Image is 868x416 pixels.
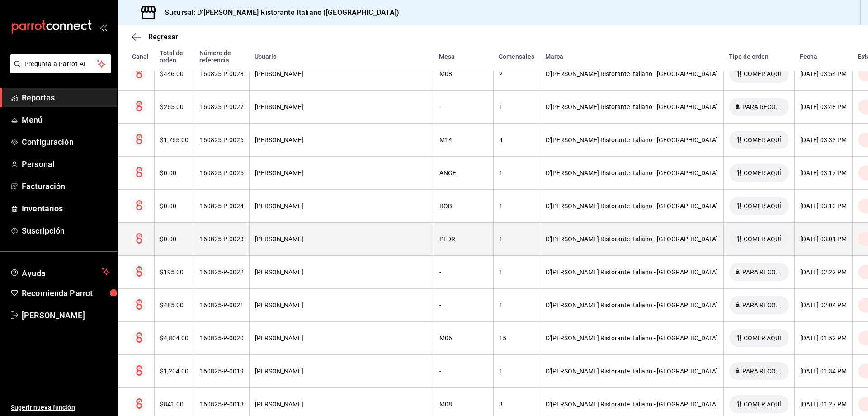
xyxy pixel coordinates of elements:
div: - [439,103,488,110]
div: M14 [439,136,488,143]
div: [DATE] 03:17 PM [800,169,847,177]
span: COMER AQUÍ [740,202,785,210]
div: [DATE] 02:22 PM [800,268,847,276]
div: $841.00 [160,401,189,408]
div: Tipo de orden [729,53,789,60]
div: ANGE [439,169,488,177]
div: 160825-P-0022 [200,268,244,276]
div: [PERSON_NAME] [255,103,428,110]
span: COMER AQUÍ [740,169,785,177]
div: Número de referencia [199,49,244,64]
div: 160825-P-0018 [200,401,244,408]
span: Regresar [148,33,178,41]
div: 160825-P-0026 [200,136,244,143]
div: - [439,368,488,375]
span: Recomienda Parrot [22,287,110,299]
div: 160825-P-0021 [200,301,244,309]
div: $265.00 [160,103,189,110]
span: COMER AQUÍ [740,335,785,342]
div: [DATE] 03:54 PM [800,70,847,77]
span: Sugerir nueva función [11,403,110,412]
span: PARA RECOGER [739,368,785,375]
span: [PERSON_NAME] [22,309,110,321]
div: PEDR [439,235,488,243]
div: 160825-P-0025 [200,169,244,177]
div: Mesa [439,53,488,60]
div: 160825-P-0023 [200,235,244,243]
span: PARA RECOGER [739,268,785,276]
div: 1 [499,103,534,110]
div: [PERSON_NAME] [255,368,428,375]
div: [DATE] 01:34 PM [800,368,847,375]
div: D'[PERSON_NAME] Ristorante Italiano - [GEOGRAPHIC_DATA] [546,268,718,276]
div: [PERSON_NAME] [255,268,428,276]
span: PARA RECOGER [739,301,785,309]
span: Personal [22,158,110,170]
div: [DATE] 01:52 PM [800,335,847,342]
div: D'[PERSON_NAME] Ristorante Italiano - [GEOGRAPHIC_DATA] [546,202,718,210]
div: Usuario [255,53,428,60]
div: [PERSON_NAME] [255,70,428,77]
span: Pregunta a Parrot AI [24,59,97,69]
span: Suscripción [22,225,110,237]
div: [PERSON_NAME] [255,401,428,408]
div: 15 [499,335,534,342]
span: COMER AQUÍ [740,401,785,408]
div: 1 [499,202,534,210]
div: [DATE] 01:27 PM [800,401,847,408]
div: D'[PERSON_NAME] Ristorante Italiano - [GEOGRAPHIC_DATA] [546,103,718,110]
div: 160825-P-0028 [200,70,244,77]
div: - [439,301,488,309]
button: Pregunta a Parrot AI [10,54,111,73]
div: 160825-P-0024 [200,202,244,210]
span: Facturación [22,180,110,192]
div: [DATE] 03:33 PM [800,136,847,143]
div: - [439,268,488,276]
div: Total de orden [160,49,189,64]
div: [DATE] 03:10 PM [800,202,847,210]
div: D'[PERSON_NAME] Ristorante Italiano - [GEOGRAPHIC_DATA] [546,368,718,375]
div: 1 [499,169,534,177]
div: D'[PERSON_NAME] Ristorante Italiano - [GEOGRAPHIC_DATA] [546,335,718,342]
div: Fecha [800,53,847,60]
div: [PERSON_NAME] [255,136,428,143]
div: D'[PERSON_NAME] Ristorante Italiano - [GEOGRAPHIC_DATA] [546,169,718,177]
div: $446.00 [160,70,189,77]
div: 160825-P-0027 [200,103,244,110]
div: [DATE] 03:48 PM [800,103,847,110]
span: COMER AQUÍ [740,235,785,243]
h3: Sucursal: D'[PERSON_NAME] Ristorante Italiano ([GEOGRAPHIC_DATA]) [157,7,400,18]
div: $0.00 [160,169,189,177]
div: Marca [545,53,718,60]
div: ROBE [439,202,488,210]
div: D'[PERSON_NAME] Ristorante Italiano - [GEOGRAPHIC_DATA] [546,70,718,77]
div: [PERSON_NAME] [255,202,428,210]
div: 160825-P-0020 [200,335,244,342]
div: M06 [439,335,488,342]
div: 160825-P-0019 [200,368,244,375]
div: 1 [499,301,534,309]
div: [PERSON_NAME] [255,335,428,342]
span: COMER AQUÍ [740,70,785,77]
div: D'[PERSON_NAME] Ristorante Italiano - [GEOGRAPHIC_DATA] [546,235,718,243]
button: Regresar [132,33,178,41]
span: Inventarios [22,202,110,215]
div: M08 [439,401,488,408]
div: $1,765.00 [160,136,189,143]
a: Pregunta a Parrot AI [6,66,111,75]
div: [PERSON_NAME] [255,301,428,309]
div: $4,804.00 [160,335,189,342]
div: D'[PERSON_NAME] Ristorante Italiano - [GEOGRAPHIC_DATA] [546,401,718,408]
span: PARA RECOGER [739,103,785,110]
div: 3 [499,401,534,408]
div: 1 [499,235,534,243]
div: 2 [499,70,534,77]
div: Canal [132,53,149,60]
div: $0.00 [160,235,189,243]
div: [DATE] 02:04 PM [800,301,847,309]
div: $1,204.00 [160,368,189,375]
span: Menú [22,114,110,126]
div: 1 [499,268,534,276]
div: 1 [499,368,534,375]
div: $195.00 [160,268,189,276]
